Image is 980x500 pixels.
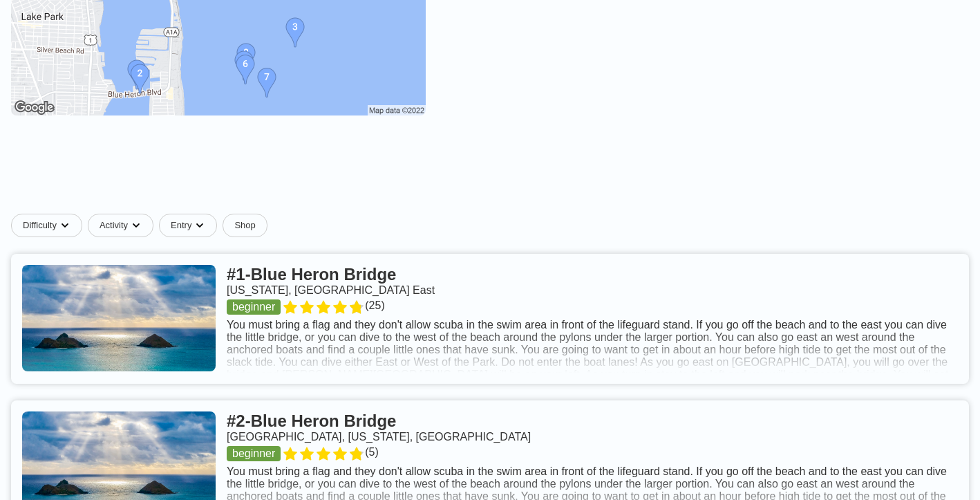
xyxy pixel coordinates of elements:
[23,220,57,231] span: Difficulty
[88,214,159,237] button: Activitydropdown caret
[100,220,128,231] span: Activity
[171,220,191,231] span: Entry
[194,220,205,231] img: dropdown caret
[131,220,142,231] img: dropdown caret
[159,214,223,237] button: Entrydropdown caret
[155,140,825,203] iframe: Advertisement
[11,214,88,237] button: Difficultydropdown caret
[223,214,267,237] a: Shop
[59,220,70,231] img: dropdown caret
